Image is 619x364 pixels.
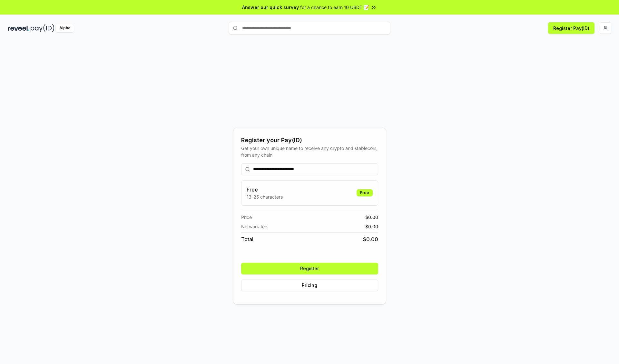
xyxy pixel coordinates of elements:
[548,22,594,34] button: Register Pay(ID)
[241,223,267,230] span: Network fee
[241,214,252,221] span: Price
[31,24,54,32] img: pay_id
[8,24,29,32] img: reveel_dark
[365,223,378,230] span: $ 0.00
[242,4,299,11] span: Answer our quick survey
[247,186,283,193] h3: Free
[241,280,378,291] button: Pricing
[300,4,369,11] span: for a chance to earn 10 USDT 📝
[241,136,378,145] div: Register your Pay(ID)
[363,235,378,243] span: $ 0.00
[56,24,74,32] div: Alpha
[241,235,253,243] span: Total
[357,189,373,196] div: Free
[365,214,378,221] span: $ 0.00
[241,263,378,274] button: Register
[247,193,283,200] p: 13-25 characters
[241,145,378,158] div: Get your own unique name to receive any crypto and stablecoin, from any chain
